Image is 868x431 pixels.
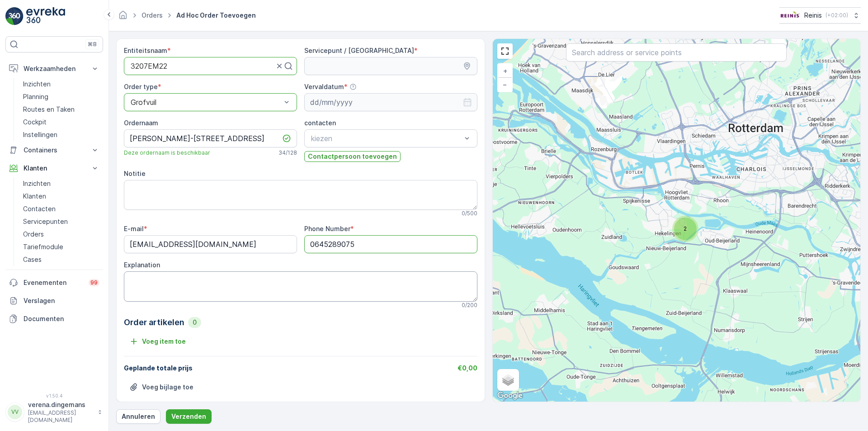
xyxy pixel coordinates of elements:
[304,225,350,232] label: Phone Number
[5,274,103,292] a: Evenementen99
[118,14,128,21] a: Startpagina
[779,10,801,20] img: Reinis-Logo-Vrijstaand_Tekengebied-1-copy2_aBO4n7j.png
[19,215,103,228] a: Servicepunten
[124,380,199,394] button: Bestand uploaden
[5,393,103,398] span: v 1.50.4
[19,90,103,103] a: Planning
[566,43,787,62] input: Search address or service points
[28,409,93,424] p: [EMAIL_ADDRESS][DOMAIN_NAME]
[8,405,22,419] div: VV
[304,83,344,90] label: Vervaldatum
[24,146,85,155] p: Containers
[19,116,103,128] a: Cockpit
[498,370,518,390] a: Layers
[23,105,75,114] p: Routes en Taken
[23,118,47,127] p: Cockpit
[498,44,512,58] a: View Fullscreen
[23,130,57,139] p: Instellingen
[19,253,103,266] a: Cases
[5,141,103,159] button: Containers
[19,228,103,241] a: Orders
[23,92,48,101] p: Planning
[124,334,191,349] button: Voeg item toe
[142,383,193,392] p: Voeg bijlage toe
[23,192,46,201] p: Klanten
[124,119,158,127] label: Ordernaam
[19,78,103,90] a: Inzichten
[124,261,160,269] label: Explanation
[124,316,184,329] p: Order artikelen
[23,179,51,188] p: Inzichten
[175,11,258,20] span: Ad Hoc Order Toevoegen
[23,255,42,264] p: Cases
[458,364,477,372] span: €0,00
[124,170,146,177] label: Notitie
[5,159,103,177] button: Klanten
[166,409,212,424] button: Verzenden
[23,242,63,251] p: Tariefmodule
[278,149,297,156] p: 34 / 128
[19,103,103,116] a: Routes en Taken
[142,11,163,19] a: Orders
[503,81,507,88] span: −
[804,11,822,20] p: Reinis
[19,203,103,215] a: Contacten
[124,83,158,90] label: Order type
[88,41,97,48] p: ⌘B
[5,310,103,328] a: Documenten
[5,400,103,424] button: VVverena.dingemans[EMAIL_ADDRESS][DOMAIN_NAME]
[23,80,51,89] p: Inzichten
[495,390,525,402] a: Dit gebied openen in Google Maps (er wordt een nieuw venster geopend)
[5,292,103,310] a: Verslagen
[304,93,477,111] input: dd/mm/yyyy
[116,409,160,424] button: Annuleren
[498,64,512,78] a: In zoomen
[495,390,525,402] img: Google
[24,164,85,173] p: Klanten
[311,133,462,144] p: kiezen
[462,302,477,309] p: 0 / 200
[498,78,512,91] a: Uitzoomen
[24,296,99,305] p: Verslagen
[304,151,401,162] button: Contactpersoon toevoegen
[5,60,103,78] button: Werkzaamheden
[124,149,210,156] span: Deze ordernaam is beschikbaar
[462,210,477,217] p: 0 / 500
[674,218,679,223] div: 2
[779,7,861,24] button: Reinis(+02:00)
[124,47,167,54] label: Entiteitsnaam
[90,279,98,286] p: 99
[171,412,206,421] p: Verzenden
[142,337,186,346] p: Voeg item toe
[503,67,507,75] span: +
[28,400,93,409] p: verena.dingemans
[19,177,103,190] a: Inzichten
[124,364,193,373] p: Geplande totale prijs
[26,7,65,25] img: logo_light-DOdMpM7g.png
[23,217,68,226] p: Servicepunten
[349,83,357,90] div: help tooltippictogram
[19,241,103,253] a: Tariefmodule
[19,190,103,203] a: Klanten
[19,128,103,141] a: Instellingen
[23,230,44,239] p: Orders
[308,152,397,161] p: Contactpersoon toevoegen
[23,204,56,213] p: Contacten
[122,412,155,421] p: Annuleren
[826,12,848,19] p: ( +02:00 )
[5,7,24,25] img: logo
[24,64,85,73] p: Werkzaamheden
[24,278,83,287] p: Evenementen
[674,218,697,240] div: 2
[124,225,144,232] label: E-mail
[304,119,336,127] label: contacten
[24,314,99,323] p: Documenten
[304,47,414,54] label: Servicepunt / [GEOGRAPHIC_DATA]
[192,318,198,327] p: 0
